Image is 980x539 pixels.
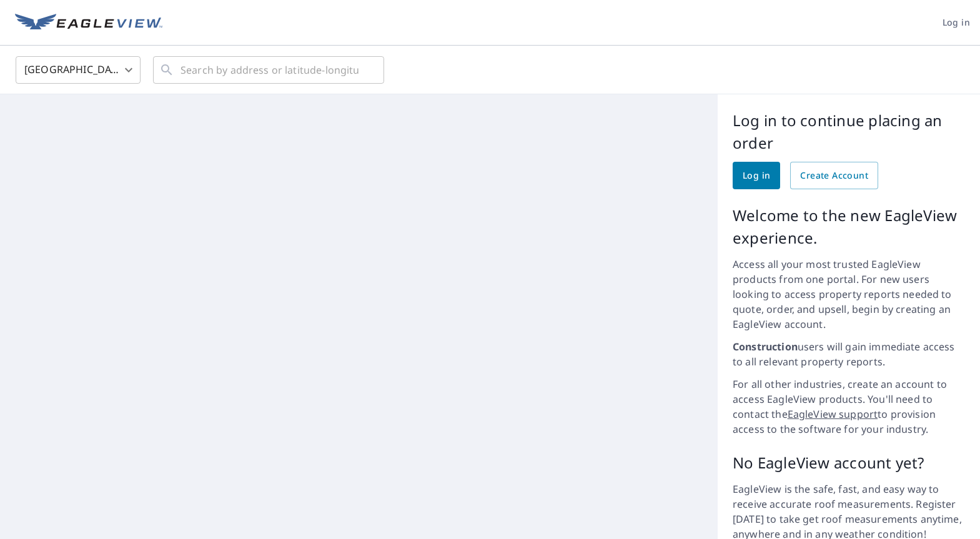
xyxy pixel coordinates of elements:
[733,204,965,249] p: Welcome to the new EagleView experience.
[16,52,141,87] div: [GEOGRAPHIC_DATA]
[15,14,162,32] img: EV Logo
[743,168,770,184] span: Log in
[943,15,970,31] span: Log in
[733,452,965,474] p: No EagleView account yet?
[800,168,868,184] span: Create Account
[733,257,965,332] p: Access all your most trusted EagleView products from one portal. For new users looking to access ...
[733,109,965,154] p: Log in to continue placing an order
[181,52,359,87] input: Search by address or latitude-longitude
[788,407,878,421] a: EagleView support
[790,162,878,189] a: Create Account
[733,162,780,189] a: Log in
[733,340,798,354] strong: Construction
[733,377,965,437] p: For all other industries, create an account to access EagleView products. You'll need to contact ...
[733,339,965,369] p: users will gain immediate access to all relevant property reports.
